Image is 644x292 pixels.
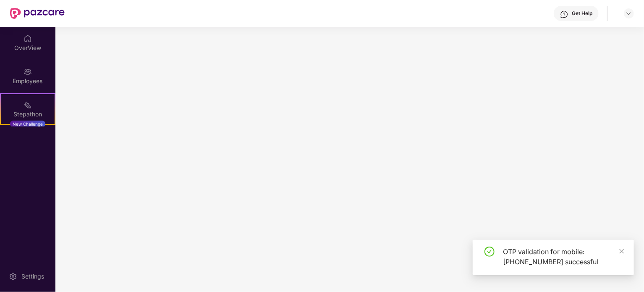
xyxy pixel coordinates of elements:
[24,34,32,43] img: svg+xml;base64,PHN2ZyBpZD0iSG9tZSIgeG1sbnM9Imh0dHA6Ly93d3cudzMub3JnLzIwMDAvc3ZnIiB3aWR0aD0iMjAiIG...
[503,247,624,267] div: OTP validation for mobile: [PHONE_NUMBER] successful
[572,10,592,17] div: Get Help
[24,101,32,109] img: svg+xml;base64,PHN2ZyB4bWxucz0iaHR0cDovL3d3dy53My5vcmcvMjAwMC9zdmciIHdpZHRoPSIyMSIgaGVpZ2h0PSIyMC...
[626,10,632,17] img: svg+xml;base64,PHN2ZyBpZD0iRHJvcGRvd24tMzJ4MzIiIHhtbG5zPSJodHRwOi8vd3d3LnczLm9yZy8yMDAwL3N2ZyIgd2...
[19,272,47,281] div: Settings
[619,248,625,254] span: close
[484,247,495,257] span: check-circle
[24,68,32,76] img: svg+xml;base64,PHN2ZyBpZD0iRW1wbG95ZWVzIiB4bWxucz0iaHR0cDovL3d3dy53My5vcmcvMjAwMC9zdmciIHdpZHRoPS...
[1,110,55,118] div: Stepathon
[10,8,65,19] img: New Pazcare Logo
[560,10,568,18] img: svg+xml;base64,PHN2ZyBpZD0iSGVscC0zMngzMiIgeG1sbnM9Imh0dHA6Ly93d3cudzMub3JnLzIwMDAvc3ZnIiB3aWR0aD...
[9,272,17,281] img: svg+xml;base64,PHN2ZyBpZD0iU2V0dGluZy0yMHgyMCIgeG1sbnM9Imh0dHA6Ly93d3cudzMub3JnLzIwMDAvc3ZnIiB3aW...
[10,121,45,127] div: New Challenge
